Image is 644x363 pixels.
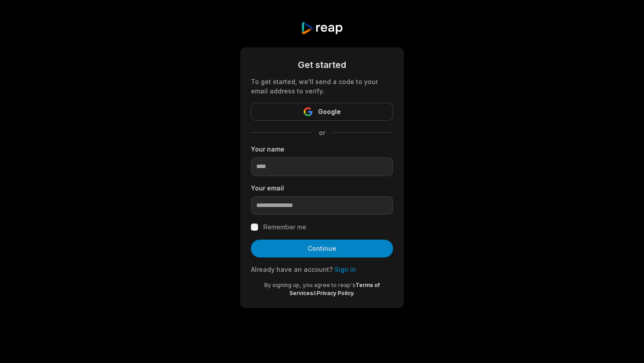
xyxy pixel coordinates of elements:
[251,266,333,273] span: Already have an account?
[318,106,341,117] span: Google
[264,282,356,288] span: By signing up, you agree to reap's
[251,144,393,154] label: Your name
[354,290,355,296] span: .
[263,222,306,232] label: Remember me
[313,290,317,296] span: &
[312,128,332,137] span: or
[251,183,393,193] label: Your email
[251,77,393,96] div: To get started, we'll send a code to your email address to verify.
[301,21,343,35] img: reap
[251,58,393,72] div: Get started
[251,103,393,121] button: Google
[251,240,393,257] button: Continue
[317,290,354,296] a: Privacy Policy
[335,266,356,273] a: Sign in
